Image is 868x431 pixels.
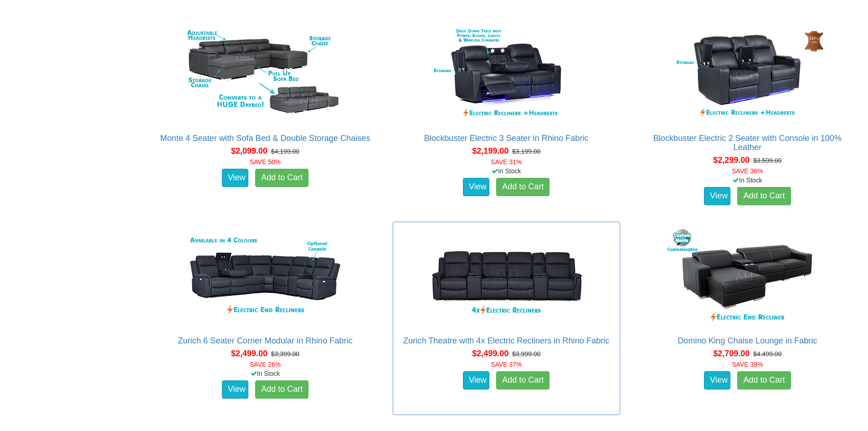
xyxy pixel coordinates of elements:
[732,167,763,175] font: SAVE 36%
[424,24,588,125] img: Blockbuster Electric 3 Seater in Rhino Fabric
[737,187,791,205] a: Add to Cart
[222,169,248,187] a: View
[496,178,550,196] a: Add to Cart
[713,156,750,165] span: $2,299.00
[472,349,508,358] span: $2,499.00
[231,146,267,156] span: $2,099.00
[665,227,829,327] img: Domino King Chaise Lounge in Fabric
[753,157,781,164] del: $3,599.00
[491,361,522,368] font: SAVE 37%
[271,148,299,155] del: $4,199.00
[231,349,267,358] span: $2,499.00
[472,146,508,156] span: $2,199.00
[737,371,791,389] a: Add to Cart
[183,24,347,125] img: Monte 4 Seater with Sofa Bed & Double Storage Chaises
[255,380,308,399] a: Add to Cart
[463,371,489,389] a: View
[704,371,730,389] a: View
[732,361,763,368] font: SAVE 39%
[463,178,489,196] a: View
[713,349,750,358] span: $2,709.00
[403,336,610,345] a: Zurich Theatre with 4x Electric Recliners in Rhino Fabric
[149,369,380,378] div: In Stock
[424,227,588,327] img: Zurich Theatre with 4x Electric Recliners in Rhino Fabric
[255,169,308,187] a: Add to Cart
[222,380,248,399] a: View
[491,158,522,166] font: SAVE 31%
[424,134,589,143] a: Blockbuster Electric 3 Seater in Rhino Fabric
[678,336,817,345] a: Domino King Chaise Lounge in Fabric
[632,176,863,185] div: In Stock
[512,350,540,358] del: $3,999.00
[496,371,550,389] a: Add to Cart
[753,350,781,358] del: $4,499.00
[250,158,281,166] font: SAVE 50%
[704,187,730,205] a: View
[271,350,299,358] del: $3,399.00
[160,134,370,143] a: Monte 4 Seater with Sofa Bed & Double Storage Chaises
[178,336,353,345] a: Zurich 6 Seater Corner Modular in Rhino Fabric
[653,134,842,152] a: Blockbuster Electric 2 Seater with Console in 100% Leather
[250,361,281,368] font: SAVE 26%
[665,24,829,125] img: Blockbuster Electric 2 Seater with Console in 100% Leather
[183,227,347,327] img: Zurich 6 Seater Corner Modular in Rhino Fabric
[512,148,540,155] del: $3,199.00
[391,166,622,176] div: In Stock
